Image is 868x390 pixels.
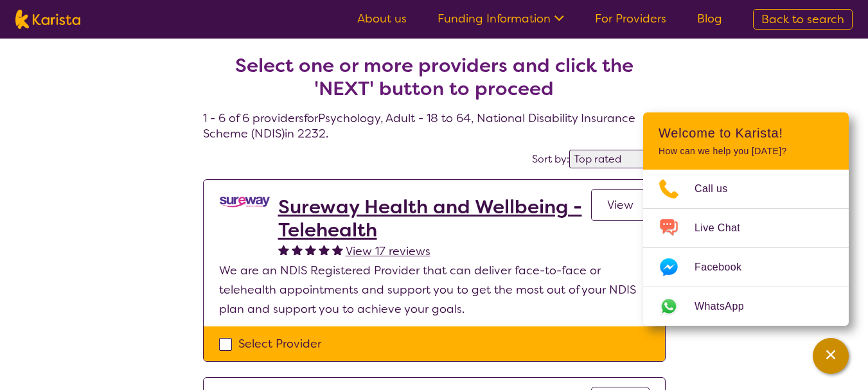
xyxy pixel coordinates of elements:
a: Web link opens in a new tab. [643,287,849,326]
a: View [591,189,650,221]
label: Sort by: [532,152,569,166]
h4: 1 - 6 of 6 providers for Psychology , Adult - 18 to 64 , National Disability Insurance Scheme (ND... [203,23,666,141]
a: Sureway Health and Wellbeing - Telehealth [278,195,591,242]
span: View [607,197,633,213]
img: Karista logo [15,10,80,29]
div: Channel Menu [643,112,849,326]
img: fullstar [305,244,316,255]
span: Back to search [761,12,844,27]
img: fullstar [292,244,303,255]
img: vgwqq8bzw4bddvbx0uac.png [219,195,270,209]
span: Live Chat [695,218,756,238]
a: About us [357,11,407,26]
a: Funding Information [438,11,564,26]
a: Blog [697,11,722,26]
a: View 17 reviews [346,242,430,261]
span: View 17 reviews [346,244,430,259]
span: Call us [695,179,743,199]
a: For Providers [595,11,666,26]
span: Facebook [695,258,757,277]
button: Channel Menu [813,338,849,374]
img: fullstar [319,244,330,255]
span: WhatsApp [695,297,759,316]
ul: Choose channel [643,170,849,326]
a: Back to search [753,9,853,30]
img: fullstar [332,244,343,255]
h2: Select one or more providers and click the 'NEXT' button to proceed [218,54,650,100]
h2: Welcome to Karista! [659,125,833,141]
img: fullstar [278,244,289,255]
p: How can we help you [DATE]? [659,146,833,157]
p: We are an NDIS Registered Provider that can deliver face-to-face or telehealth appointments and s... [219,261,650,319]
